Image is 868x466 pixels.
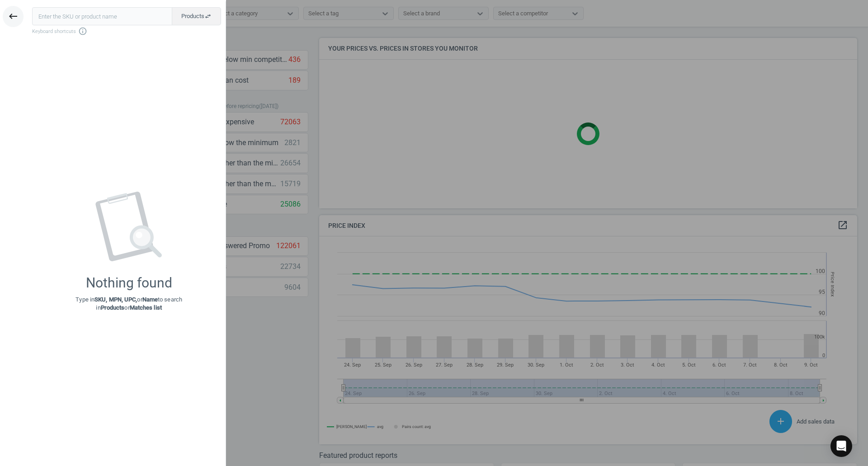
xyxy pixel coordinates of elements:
div: Open Intercom Messenger [830,435,852,457]
div: Nothing found [86,275,172,291]
button: Productsswap_horiz [172,7,221,25]
strong: Matches list [130,304,162,311]
span: Products [181,12,212,20]
strong: SKU, MPN, UPC, [94,296,137,303]
input: Enter the SKU or product name [32,7,172,25]
p: Type in or to search in or [75,296,182,312]
i: swap_horiz [204,13,212,20]
span: Keyboard shortcuts [32,27,221,36]
strong: Name [142,296,158,303]
i: info_outline [78,27,87,36]
strong: Products [101,304,125,311]
i: keyboard_backspace [8,11,19,22]
button: keyboard_backspace [3,6,24,27]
